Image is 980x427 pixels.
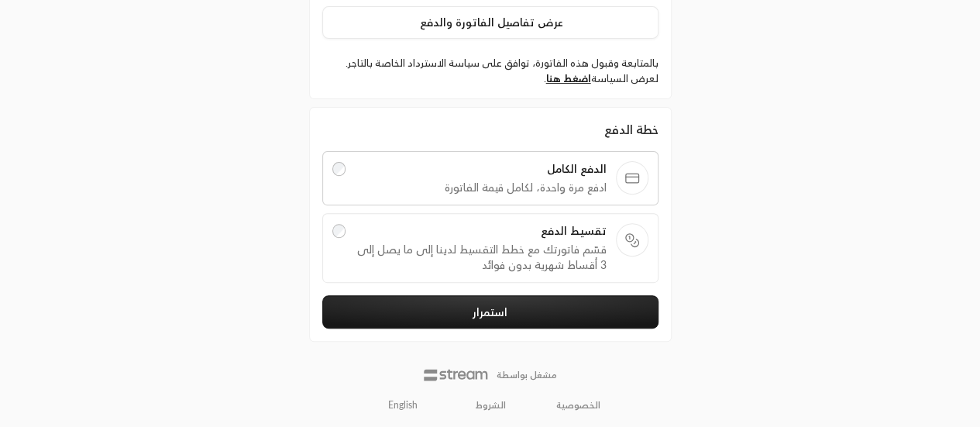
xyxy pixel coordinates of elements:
p: مشغل بواسطة [497,369,557,381]
a: الخصوصية [556,399,600,412]
span: قسّم فاتورتك مع خطط التقسيط لدينا إلى ما يصل إلى 3 أقساط شهرية بدون فوائد [355,242,607,273]
a: English [380,393,426,418]
label: بالمتابعة وقبول هذه الفاتورة، توافق على سياسة الاسترداد الخاصة بالتاجر. لعرض السياسة . [322,56,658,86]
input: تقسيط الدفعقسّم فاتورتك مع خطط التقسيط لدينا إلى ما يصل إلى 3 أقساط شهرية بدون فوائد [332,224,346,238]
div: خطة الدفع [322,120,658,139]
span: تقسيط الدفع [355,223,607,239]
button: عرض تفاصيل الفاتورة والدفع [322,6,658,39]
button: استمرار [322,295,658,329]
span: الدفع الكامل [355,161,607,177]
input: الدفع الكاملادفع مرة واحدة، لكامل قيمة الفاتورة [332,162,346,176]
a: اضغط هنا [546,72,591,84]
span: ادفع مرة واحدة، لكامل قيمة الفاتورة [355,180,607,195]
a: الشروط [476,399,506,412]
